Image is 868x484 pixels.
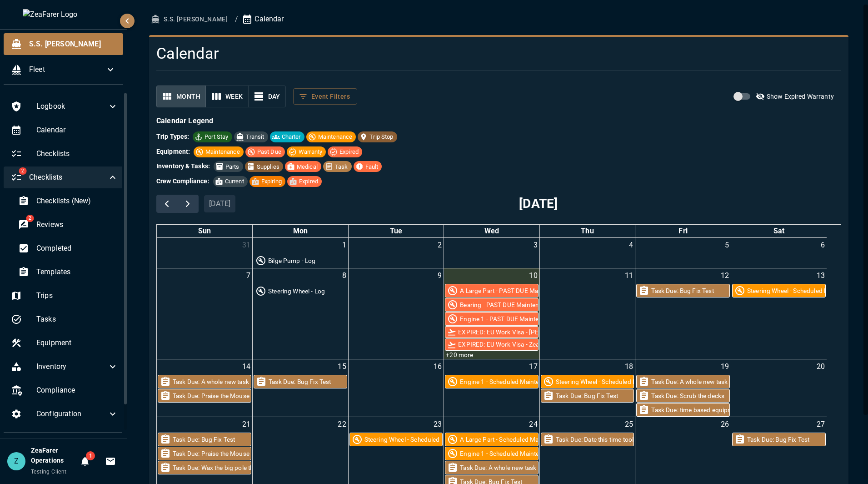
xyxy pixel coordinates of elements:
[350,433,443,446] div: Regular maintenance required (5 day interval)
[149,11,848,28] nav: breadcrumb
[539,359,635,417] td: September 18, 2025
[627,238,635,252] a: September 4, 2025
[731,359,827,417] td: September 20, 2025
[253,359,349,417] td: September 15, 2025
[196,225,213,237] a: Sunday
[36,314,118,325] span: Tasks
[623,359,635,374] a: September 18, 2025
[651,405,742,414] div: Task Due: time based equipment
[460,286,565,295] div: A Large Part - PAST DUE Maintenance
[29,64,105,75] span: Fleet
[36,290,118,301] span: Trips
[731,238,827,268] td: September 6, 2025
[348,238,444,268] td: September 2, 2025
[336,359,348,374] a: September 15, 2025
[258,177,285,186] span: Expiring
[156,195,178,213] button: Previous month
[36,361,107,372] span: Inventory
[460,463,536,472] div: Task Due: A whole new task
[556,391,618,400] div: Task Due: Bug Fix Test
[29,172,107,183] span: Checklists
[291,225,309,237] a: Monday
[242,132,268,141] span: Transit
[362,162,382,171] span: Fault
[221,177,248,186] span: Current
[4,285,125,307] div: Trips
[19,167,26,175] span: 2
[635,268,731,359] td: September 12, 2025
[719,417,731,432] a: September 26, 2025
[222,162,243,171] span: Parts
[201,132,232,141] span: Port Stay
[205,86,249,108] button: week view
[436,268,444,283] a: September 9, 2025
[527,359,539,374] a: September 17, 2025
[623,417,635,432] a: September 25, 2025
[677,225,689,237] a: Friday
[157,268,253,359] td: September 7, 2025
[4,166,125,188] div: 2Checklists
[177,195,199,213] button: Next month
[635,238,731,268] td: September 5, 2025
[253,268,349,359] td: September 8, 2025
[772,225,786,237] a: Saturday
[173,449,317,458] div: Task Due: Praise the Mouse [DEMOGRAPHIC_DATA]
[36,385,118,396] span: Compliance
[445,313,538,325] div: Maintenance is past due by 20 days (7 day interval)
[579,225,595,237] a: Thursday
[432,417,444,432] a: September 23, 2025
[254,254,317,267] div: Usage reading: 800 Liters.
[445,351,474,359] a: Show 20 more events
[4,379,125,401] div: Compliance
[36,196,118,207] span: Checklists (New)
[202,147,244,156] span: Maintenance
[460,314,556,323] div: Engine 1 - PAST DUE Maintenance
[532,238,539,252] a: September 3, 2025
[23,9,105,20] img: ZeaFarer Logo
[651,286,713,295] div: Task Due: Bug Fix Test
[527,268,539,283] a: September 10, 2025
[156,86,206,108] button: month view
[444,238,540,268] td: September 3, 2025
[460,300,553,309] div: Bearing - PAST DUE Maintenance
[445,433,538,446] div: Regular maintenance required (14 day interval)
[31,446,76,466] h6: ZeaFarer Operations
[4,308,125,330] div: Tasks
[651,377,728,386] div: Task Due: A whole new task
[36,243,118,254] span: Completed
[156,115,841,127] h6: Calendar Legend
[240,359,252,374] a: September 14, 2025
[527,417,539,432] a: September 24, 2025
[31,469,67,475] span: Testing Client
[340,238,348,252] a: September 1, 2025
[719,359,731,374] a: September 19, 2025
[7,452,25,470] div: Z
[11,214,125,236] div: 2Reviews
[388,225,404,237] a: Tuesday
[156,86,286,108] div: calendar view
[157,238,253,268] td: August 31, 2025
[815,268,827,283] a: September 13, 2025
[445,375,538,388] div: Regular maintenance required (7 day interval)
[36,408,107,419] span: Configuration
[483,225,501,237] a: Wednesday
[4,332,125,354] div: Equipment
[444,359,540,417] td: September 17, 2025
[458,328,578,337] div: EXPIRED: EU Work Visa - [PERSON_NAME]
[36,125,118,136] span: Calendar
[173,391,317,400] div: Task Due: Praise the Mouse [DEMOGRAPHIC_DATA]
[819,238,827,252] a: September 6, 2025
[4,59,123,81] div: Fleet
[149,11,231,28] button: S.S. [PERSON_NAME]
[432,359,444,374] a: September 16, 2025
[173,377,249,386] div: Task Due: A whole new task
[36,148,118,159] span: Checklists
[29,39,116,50] span: S.S. [PERSON_NAME]
[460,435,566,444] div: A Large Part - Scheduled Maintenance
[445,284,538,297] div: Maintenance is past due by 456 days (14 day interval)
[747,286,860,295] div: Steering Wheel - Scheduled Maintenance
[156,132,189,142] h6: Trip Types:
[4,96,125,117] div: Logbook
[36,101,107,112] span: Logbook
[253,162,283,171] span: Supplies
